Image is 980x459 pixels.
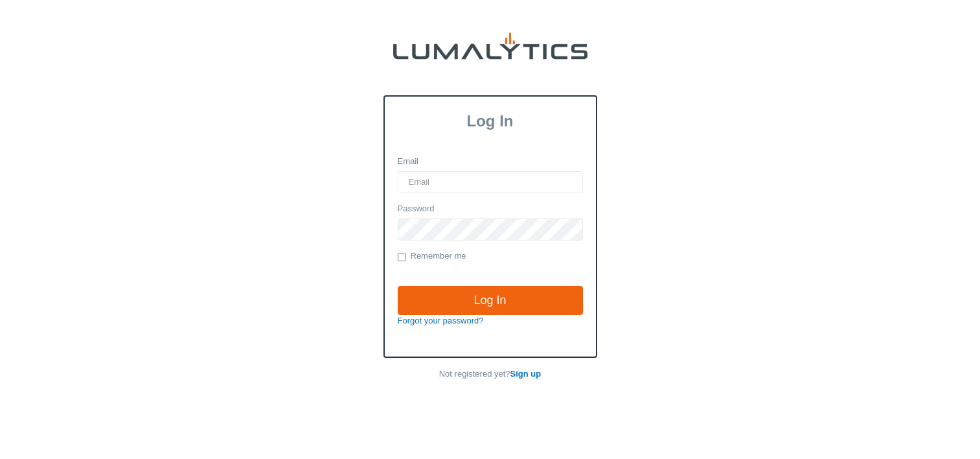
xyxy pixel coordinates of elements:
[398,171,583,193] input: Email
[398,203,435,215] label: Password
[398,250,466,263] label: Remember me
[385,112,596,130] h3: Log In
[383,368,597,381] p: Not registered yet?
[510,369,541,379] a: Sign up
[398,286,583,316] input: Log In
[398,253,406,261] input: Remember me
[398,156,419,168] label: Email
[398,316,484,325] a: Forgot your password?
[393,32,587,60] img: lumalytics-black-e9b537c871f77d9ce8d3a6940f85695cd68c596e3f819dc492052d1098752254.png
